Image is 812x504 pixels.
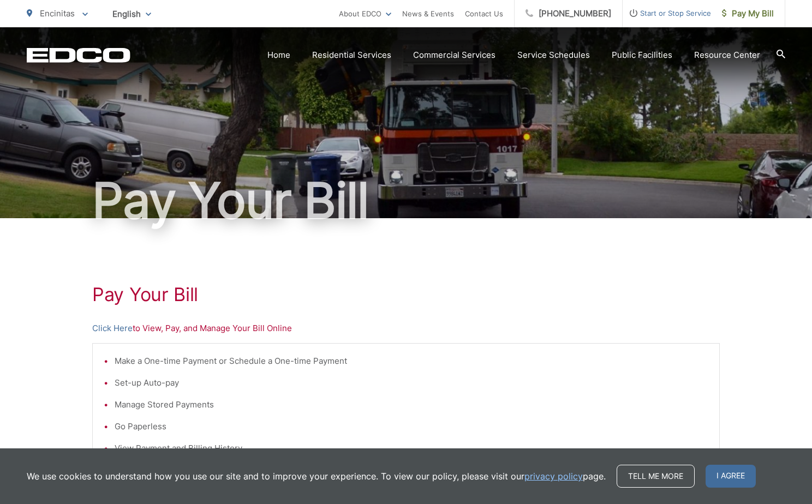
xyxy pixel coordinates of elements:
[115,442,708,455] li: View Payment and Billing History
[722,7,774,20] span: Pay My Bill
[413,49,495,62] a: Commercial Services
[40,8,75,19] span: Encinitas
[92,284,720,305] h1: Pay Your Bill
[92,322,720,335] p: to View, Pay, and Manage Your Bill Online
[115,420,708,433] li: Go Paperless
[402,7,454,20] a: News & Events
[694,49,760,62] a: Resource Center
[27,173,785,228] h1: Pay Your Bill
[104,4,159,23] span: English
[524,470,583,483] a: privacy policy
[267,49,290,62] a: Home
[612,49,672,62] a: Public Facilities
[517,49,590,62] a: Service Schedules
[27,47,130,63] a: EDCD logo. Return to the homepage.
[115,355,708,368] li: Make a One-time Payment or Schedule a One-time Payment
[92,322,133,335] a: Click Here
[465,7,503,20] a: Contact Us
[115,376,708,389] li: Set-up Auto-pay
[115,398,708,411] li: Manage Stored Payments
[617,465,695,488] a: Tell me more
[706,465,756,488] span: I agree
[27,470,606,483] p: We use cookies to understand how you use our site and to improve your experience. To view our pol...
[312,49,391,62] a: Residential Services
[339,7,391,20] a: About EDCO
